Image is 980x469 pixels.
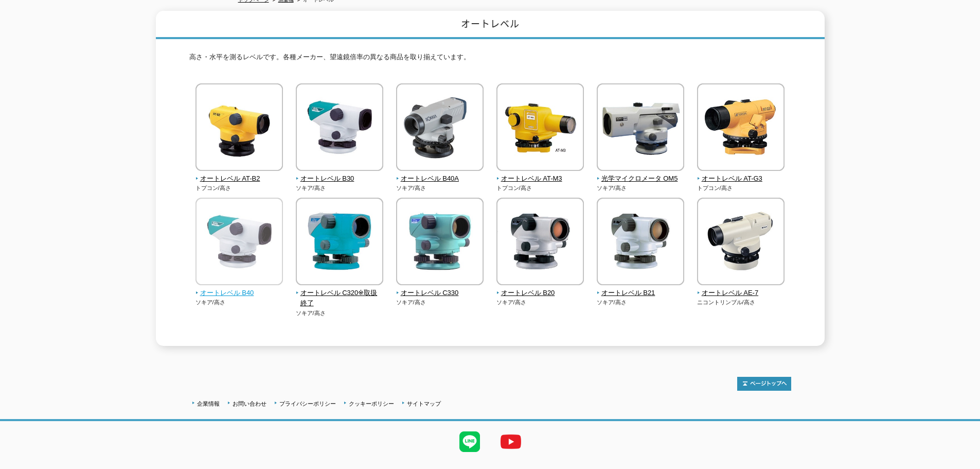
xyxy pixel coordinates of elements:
p: ソキア/高さ [496,298,584,307]
img: オートレベル AT-G3 [697,83,785,173]
a: オートレベル B40A [396,164,484,184]
a: オートレベル B21 [597,278,685,299]
a: オートレベル AE-7 [697,278,785,299]
p: ソキア/高さ [396,298,484,307]
img: オートレベル B20 [496,198,584,288]
img: オートレベル B40A [396,83,484,173]
a: オートレベル AT-G3 [697,164,785,184]
img: オートレベル B30 [296,83,383,173]
p: ソキア/高さ [597,184,685,193]
img: 光学マイクロメータ OM5 [597,83,684,173]
p: トプコン/高さ [697,184,785,193]
a: クッキーポリシー [349,401,394,407]
p: ソキア/高さ [296,309,384,318]
span: オートレベル B40A [396,173,484,184]
img: YouTube [490,421,531,462]
img: オートレベル C320※取扱終了 [296,198,383,288]
img: オートレベル AE-7 [697,198,785,288]
a: オートレベル AT-B2 [195,164,283,184]
p: ソキア/高さ [597,298,685,307]
a: オートレベル B30 [296,164,384,184]
a: プライバシーポリシー [279,401,336,407]
p: トプコン/高さ [195,184,283,193]
p: ソキア/高さ [195,298,283,307]
span: 光学マイクロメータ OM5 [597,173,685,184]
p: ソキア/高さ [296,184,384,193]
img: オートレベル AT-B2 [195,83,283,173]
span: オートレベル AE-7 [697,288,785,299]
img: オートレベル AT-M3 [496,83,584,173]
a: サイトマップ [407,401,441,407]
p: 高さ・水平を測るレベルです。各種メーカー、望遠鏡倍率の異なる商品を取り揃えています。 [189,52,791,68]
img: オートレベル B21 [597,198,684,288]
img: オートレベル B40 [195,198,283,288]
a: オートレベル B40 [195,278,283,299]
a: 企業情報 [197,401,220,407]
span: オートレベル B21 [597,288,685,299]
img: オートレベル C330 [396,198,484,288]
img: LINE [449,421,490,462]
span: オートレベル AT-G3 [697,173,785,184]
img: トップページへ [737,377,791,391]
a: オートレベル B20 [496,278,584,299]
h1: オートレベル [156,11,825,39]
span: オートレベル C330 [396,288,484,299]
span: オートレベル B20 [496,288,584,299]
a: オートレベル AT-M3 [496,164,584,184]
a: オートレベル C320※取扱終了 [296,278,384,309]
span: オートレベル AT-B2 [195,173,283,184]
a: お問い合わせ [233,401,266,407]
span: オートレベル B40 [195,288,283,299]
span: オートレベル AT-M3 [496,173,584,184]
span: オートレベル C320※取扱終了 [296,288,384,309]
a: オートレベル C330 [396,278,484,299]
p: トプコン/高さ [496,184,584,193]
span: オートレベル B30 [296,173,384,184]
a: 光学マイクロメータ OM5 [597,164,685,184]
p: ニコントリンブル/高さ [697,298,785,307]
p: ソキア/高さ [396,184,484,193]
